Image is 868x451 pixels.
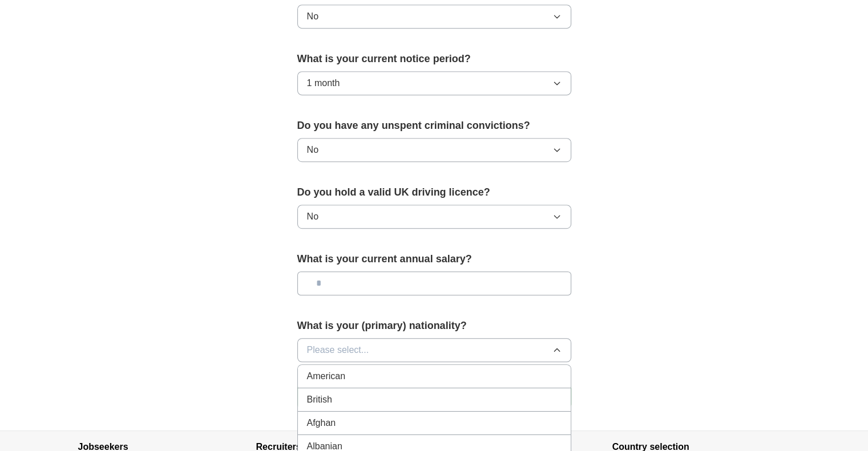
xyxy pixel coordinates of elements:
span: Please select... [307,343,369,357]
span: No [307,210,318,224]
span: British [307,393,332,407]
span: No [307,10,318,23]
span: No [307,143,318,157]
span: 1 month [307,76,340,90]
span: Afghan [307,416,336,430]
label: Do you have any unspent criminal convictions? [297,118,571,133]
label: What is your current annual salary? [297,251,571,267]
button: No [297,205,571,229]
span: American [307,369,346,383]
label: Do you hold a valid UK driving licence? [297,185,571,200]
button: Please select... [297,338,571,362]
button: No [297,138,571,162]
button: 1 month [297,71,571,95]
label: What is your current notice period? [297,51,571,67]
button: No [297,5,571,29]
label: What is your (primary) nationality? [297,318,571,334]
